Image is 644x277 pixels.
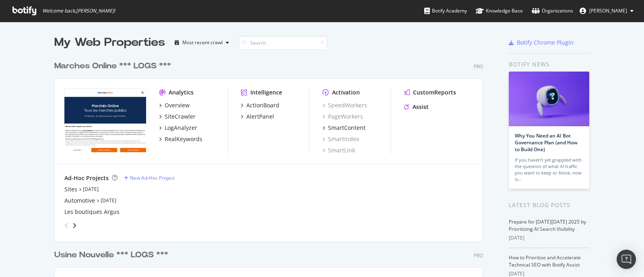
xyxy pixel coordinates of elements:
[124,174,175,181] a: New Ad-Hoc Project
[474,63,483,70] div: Pro
[159,124,197,132] a: LogAnalyzer
[322,113,363,121] a: PageWorkers
[322,146,355,154] a: SmartLink
[64,88,146,154] img: www.marchesonline.com
[64,208,120,216] a: Les boutiques Argus
[515,157,583,183] div: If you haven’t yet grappled with the question of what AI traffic you want to keep or block, now is…
[246,113,274,121] div: AlertPanel
[322,124,365,132] a: SmartContent
[617,250,636,269] div: Open Intercom Messenger
[54,35,165,51] div: My Web Properties
[322,101,367,109] a: SpeedWorkers
[61,219,72,232] div: angle-left
[130,174,175,181] div: New Ad-Hoc Project
[509,201,590,209] div: Latest Blog Posts
[532,7,573,15] div: Organizations
[332,88,360,96] div: Activation
[322,135,359,143] a: SmartIndex
[64,197,95,205] a: Automotive
[404,103,429,111] a: Assist
[159,113,196,121] a: SiteCrawler
[515,132,578,153] a: Why You Need an AI Bot Governance Plan (and How to Build One)
[509,72,589,126] img: Why You Need an AI Bot Governance Plan (and How to Build One)
[239,36,327,50] input: Search
[246,101,279,109] div: ActionBoard
[250,88,282,96] div: Intelligence
[509,60,590,69] div: Botify news
[413,88,456,96] div: CustomReports
[241,113,274,121] a: AlertPanel
[165,135,202,143] div: RealKeywords
[165,124,197,132] div: LogAnalyzer
[476,7,523,15] div: Knowledge Base
[404,88,456,96] a: CustomReports
[64,185,77,193] a: Sites
[509,254,581,268] a: How to Prioritize and Accelerate Technical SEO with Botify Assist
[424,7,467,15] div: Botify Academy
[72,222,77,230] div: angle-right
[517,39,574,47] div: Botify Chrome Plugin
[509,234,590,242] div: [DATE]
[328,124,365,132] div: SmartContent
[169,88,194,96] div: Analytics
[182,40,223,45] div: Most recent crawl
[589,7,627,14] span: Quentin Arnold
[573,4,640,17] button: [PERSON_NAME]
[165,113,196,121] div: SiteCrawler
[159,101,190,109] a: Overview
[509,218,586,232] a: Prepare for [DATE][DATE] 2025 by Prioritizing AI Search Visibility
[474,252,483,259] div: Pro
[241,101,279,109] a: ActionBoard
[413,103,429,111] div: Assist
[171,36,232,49] button: Most recent crawl
[83,186,99,193] a: [DATE]
[509,39,574,47] a: Botify Chrome Plugin
[159,135,202,143] a: RealKeywords
[64,174,109,182] div: Ad-Hoc Projects
[101,197,116,204] a: [DATE]
[42,8,115,14] span: Welcome back, [PERSON_NAME] !
[165,101,190,109] div: Overview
